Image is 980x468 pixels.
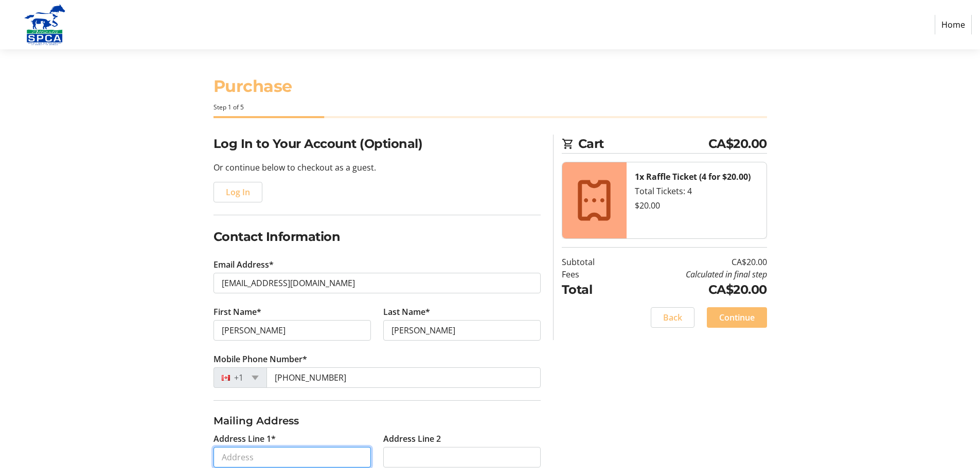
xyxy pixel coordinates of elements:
label: Email Address* [213,258,274,271]
td: Subtotal [562,256,621,268]
span: Back [663,311,682,324]
td: Fees [562,268,621,280]
h2: Contact Information [213,228,541,246]
div: Step 1 of 5 [213,103,767,112]
span: Cart [578,135,708,153]
label: Address Line 2 [383,433,441,445]
td: Total [562,280,621,299]
input: (506) 234-5678 [266,367,541,388]
div: Total Tickets: 4 [635,185,758,197]
h1: Purchase [213,74,767,99]
button: Back [651,307,694,328]
p: Or continue below to checkout as a guest. [213,161,541,174]
td: CA$20.00 [621,256,767,268]
a: Home [935,15,972,34]
label: Address Line 1* [213,433,276,445]
div: $20.00 [635,199,758,212]
img: Alberta SPCA's Logo [8,4,81,45]
span: Continue [719,311,755,324]
button: Continue [707,307,767,328]
td: Calculated in final step [621,268,767,280]
strong: 1x Raffle Ticket (4 for $20.00) [635,171,751,182]
label: Mobile Phone Number* [213,353,307,365]
td: CA$20.00 [621,280,767,299]
span: Log In [226,186,250,198]
label: First Name* [213,306,261,318]
button: Log In [213,182,262,202]
label: Last Name* [383,306,430,318]
input: Address [213,447,371,467]
h2: Log In to Your Account (Optional) [213,135,541,153]
h3: Mailing Address [213,413,541,428]
span: CA$20.00 [708,135,767,153]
